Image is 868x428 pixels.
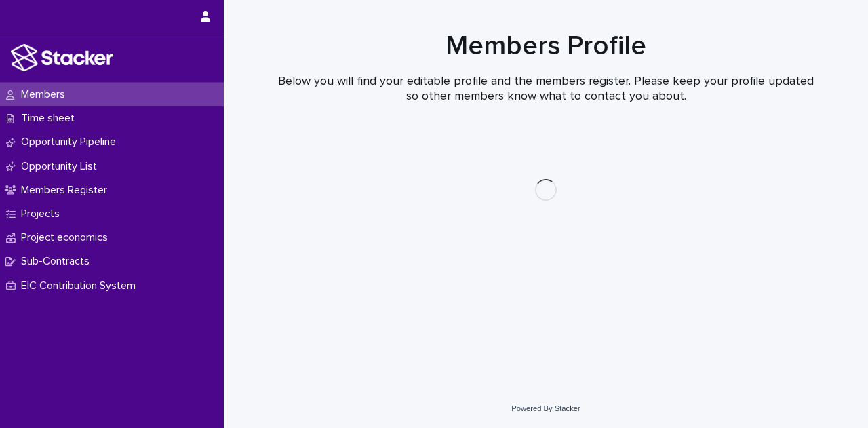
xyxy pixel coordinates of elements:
p: Members [16,88,76,101]
p: Sub-Contracts [16,255,100,268]
h1: Members Profile [237,30,854,62]
p: EIC Contribution System [16,279,146,292]
p: Members Register [16,184,118,197]
p: Time sheet [16,112,85,125]
p: Project economics [16,231,119,244]
a: Powered By Stacker [511,404,580,412]
p: Projects [16,208,71,220]
p: Below you will find your editable profile and the members register. Please keep your profile upda... [275,75,817,104]
img: stacker-logo-white.png [11,44,113,71]
p: Opportunity List [16,160,108,173]
p: Opportunity Pipeline [16,136,127,149]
